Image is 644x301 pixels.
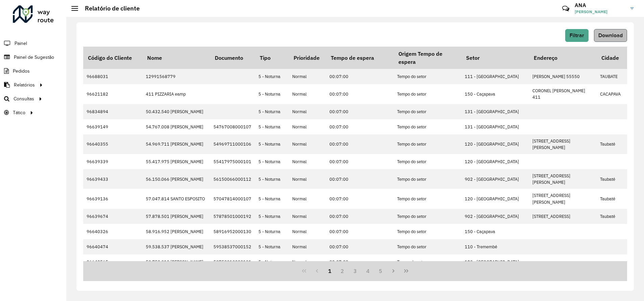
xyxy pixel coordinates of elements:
td: 5 - Noturna [255,189,289,208]
td: 5 - Noturna [255,224,289,239]
td: 56.150.066 [PERSON_NAME] [142,169,210,189]
td: 00:07:00 [326,84,394,104]
td: 00:07:00 [326,134,394,154]
td: 00:07:00 [326,254,394,270]
td: [STREET_ADDRESS][PERSON_NAME] [529,189,597,208]
span: Pedidos [13,68,30,75]
td: 54767008000107 [210,119,255,134]
td: 58.916.952 [PERSON_NAME] [142,224,210,239]
td: 96639674 [83,209,142,224]
button: 3 [349,265,362,277]
td: 57.047.814 SANTO ESPOSITO [142,189,210,208]
td: 131 - [GEOGRAPHIC_DATA] [461,119,529,134]
td: 59.538.537 [PERSON_NAME] [142,239,210,254]
span: Relatórios [14,81,35,89]
h2: Relatório de cliente [78,5,140,12]
td: 00:07:00 [326,169,394,189]
td: 96640474 [83,239,142,254]
button: 5 [374,265,387,277]
button: Download [594,29,627,42]
td: 59758919000191 [210,254,255,270]
td: 120 - [GEOGRAPHIC_DATA] [461,154,529,169]
h3: ANA [575,2,625,8]
td: 00:07:00 [326,209,394,224]
th: Tipo [255,47,289,69]
td: [STREET_ADDRESS] [529,209,597,224]
td: 5 - Noturna [255,239,289,254]
td: 59.758.919 [PERSON_NAME] [142,254,210,270]
td: 131 - [GEOGRAPHIC_DATA] [461,104,529,119]
td: Tempo do setor [394,254,461,270]
td: 5 - Noturna [255,254,289,270]
td: 96639136 [83,189,142,208]
th: Endereço [529,47,597,69]
td: 96639149 [83,119,142,134]
td: [STREET_ADDRESS][PERSON_NAME] [529,169,597,189]
td: 120 - [GEOGRAPHIC_DATA] [461,254,529,270]
td: 57878501000192 [210,209,255,224]
td: Normal [289,189,326,208]
td: 5 - Noturna [255,169,289,189]
td: 00:07:00 [326,104,394,119]
td: Tempo do setor [394,224,461,239]
td: 5 - Noturna [255,154,289,169]
td: Tempo do setor [394,189,461,208]
td: Normal [289,254,326,270]
td: 96639433 [83,169,142,189]
td: 57.878.501 [PERSON_NAME] [142,209,210,224]
button: 4 [362,265,374,277]
td: Tempo do setor [394,169,461,189]
button: 2 [336,265,349,277]
td: 120 - [GEOGRAPHIC_DATA] [461,189,529,208]
td: Normal [289,209,326,224]
td: 411 PIZZARIA eamp [142,84,210,104]
td: 50.432.540 [PERSON_NAME] [142,104,210,119]
td: 110 - Tremembé [461,239,529,254]
td: Tempo do setor [394,209,461,224]
td: 902 - [GEOGRAPHIC_DATA] [461,209,529,224]
span: Tático [13,109,25,116]
th: Nome [142,47,210,69]
th: Prioridade [289,47,326,69]
td: 150 - Caçapava [461,84,529,104]
span: Painel [15,40,27,47]
td: [STREET_ADDRESS][PERSON_NAME] [529,134,597,154]
td: 00:07:00 [326,69,394,84]
td: 54.969.711 [PERSON_NAME] [142,134,210,154]
td: 00:07:00 [326,239,394,254]
td: [PERSON_NAME] 55550 [529,69,597,84]
td: 00:07:00 [326,224,394,239]
td: 5 - Noturna [255,134,289,154]
td: 55417975000101 [210,154,255,169]
td: Normal [289,69,326,84]
td: 96834894 [83,104,142,119]
td: CORONEL [PERSON_NAME] 411 [529,84,597,104]
td: 96621182 [83,84,142,104]
td: Normal [289,84,326,104]
th: Setor [461,47,529,69]
td: Tempo do setor [394,154,461,169]
td: 111 - [GEOGRAPHIC_DATA] [461,69,529,84]
td: 00:07:00 [326,154,394,169]
td: 96639339 [83,154,142,169]
td: 5 - Noturna [255,84,289,104]
button: Filtrar [565,29,589,42]
td: 12991568779 [142,69,210,84]
td: Normal [289,154,326,169]
span: Painel de Sugestão [14,54,54,61]
td: Tempo do setor [394,119,461,134]
td: Tempo do setor [394,84,461,104]
td: 54969711000106 [210,134,255,154]
td: Tempo do setor [394,69,461,84]
td: 96688031 [83,69,142,84]
td: Tempo do setor [394,134,461,154]
td: 150 - Caçapava [461,224,529,239]
button: 1 [323,265,336,277]
td: Tempo do setor [394,104,461,119]
td: Normal [289,224,326,239]
td: 56150066000112 [210,169,255,189]
td: 58916952000130 [210,224,255,239]
button: Next Page [387,265,400,277]
td: Normal [289,104,326,119]
td: Normal [289,169,326,189]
